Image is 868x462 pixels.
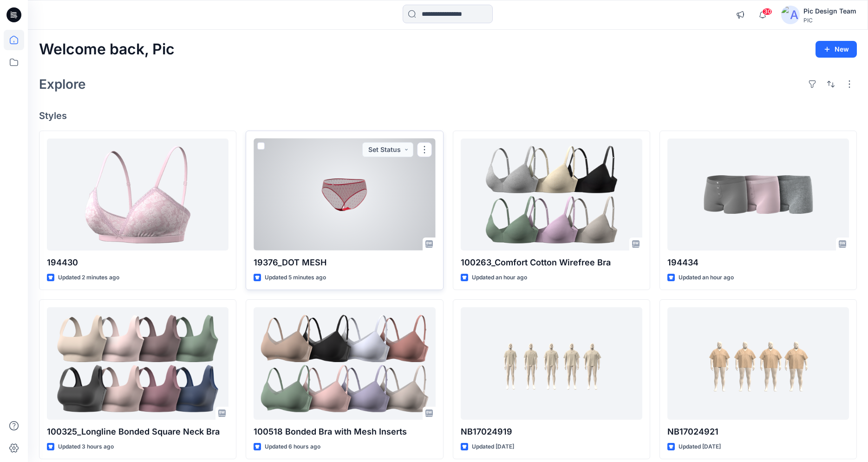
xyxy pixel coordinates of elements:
[39,110,857,121] h4: Styles
[47,256,228,269] p: 194430
[472,273,527,283] p: Updated an hour ago
[254,139,435,251] a: 19376_DOT MESH
[265,273,326,283] p: Updated 5 minutes ago
[461,425,642,438] p: NB17024919
[667,307,849,419] a: NB17024921
[667,425,849,438] p: NB17024921
[803,6,856,17] div: Pic Design Team
[47,425,228,438] p: 100325_Longline Bonded Square Neck Bra
[265,442,320,452] p: Updated 6 hours ago
[47,139,228,251] a: 194430
[679,273,734,283] p: Updated an hour ago
[39,77,86,92] h2: Explore
[254,425,435,438] p: 100518 Bonded Bra with Mesh Inserts
[781,6,800,24] img: avatar
[679,442,721,452] p: Updated [DATE]
[461,256,642,269] p: 100263_Comfort Cotton Wirefree Bra
[47,307,228,419] a: 100325_Longline Bonded Square Neck Bra
[254,256,435,269] p: 19376_DOT MESH
[667,139,849,251] a: 194434
[762,8,772,15] span: 30
[461,307,642,419] a: NB17024919
[58,442,114,452] p: Updated 3 hours ago
[39,41,175,58] h2: Welcome back, Pic
[667,256,849,269] p: 194434
[58,273,119,283] p: Updated 2 minutes ago
[472,442,514,452] p: Updated [DATE]
[803,17,856,24] div: PIC
[461,139,642,251] a: 100263_Comfort Cotton Wirefree Bra
[816,41,857,58] button: New
[254,307,435,419] a: 100518 Bonded Bra with Mesh Inserts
